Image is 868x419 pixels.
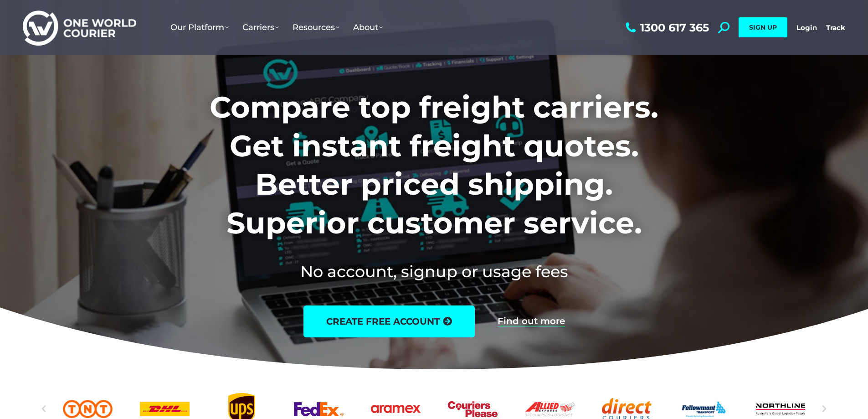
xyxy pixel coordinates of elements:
a: Resources [286,13,346,41]
a: create free account [303,305,475,337]
a: Find out more [498,316,565,326]
a: Carriers [236,13,286,41]
span: Our Platform [170,22,229,32]
a: Login [796,23,817,32]
span: About [353,22,383,32]
a: SIGN UP [739,17,787,37]
span: Resources [293,22,339,32]
span: SIGN UP [749,23,777,31]
a: Our Platform [164,13,236,41]
span: Carriers [242,22,279,32]
a: About [346,13,390,41]
a: 1300 617 365 [623,22,709,33]
h1: Compare top freight carriers. Get instant freight quotes. Better priced shipping. Superior custom... [149,88,719,242]
h2: No account, signup or usage fees [149,260,719,283]
img: One World Courier [23,9,136,46]
a: Track [826,23,845,32]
